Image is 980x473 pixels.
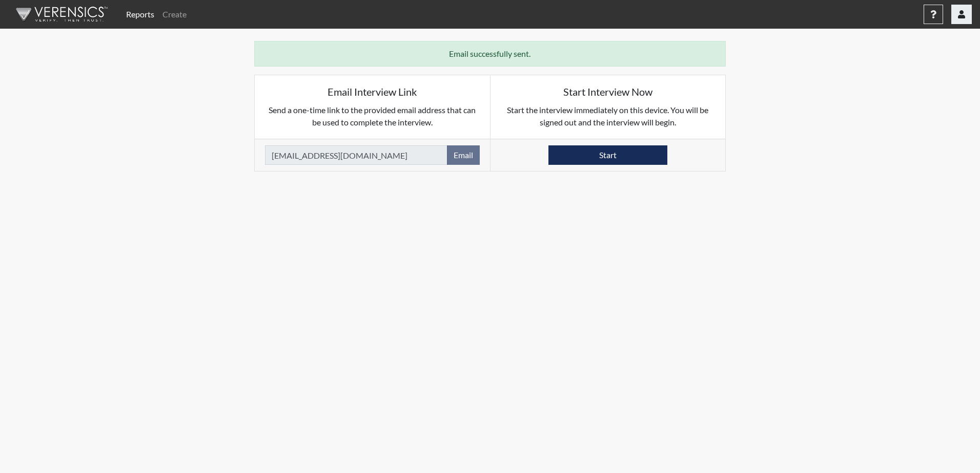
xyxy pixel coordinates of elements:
h5: Start Interview Now [501,85,716,98]
p: Send a one-time link to the provided email address that can be used to complete the interview. [265,104,480,128]
h5: Email Interview Link [265,85,480,98]
a: Reports [122,4,158,25]
p: Start the interview immediately on this device. You will be signed out and the interview will begin. [501,104,716,128]
p: Email successfully sent. [265,48,715,60]
input: Email Address [265,145,447,165]
a: Create [158,4,191,25]
button: Start [548,145,667,165]
button: Email [447,145,480,165]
